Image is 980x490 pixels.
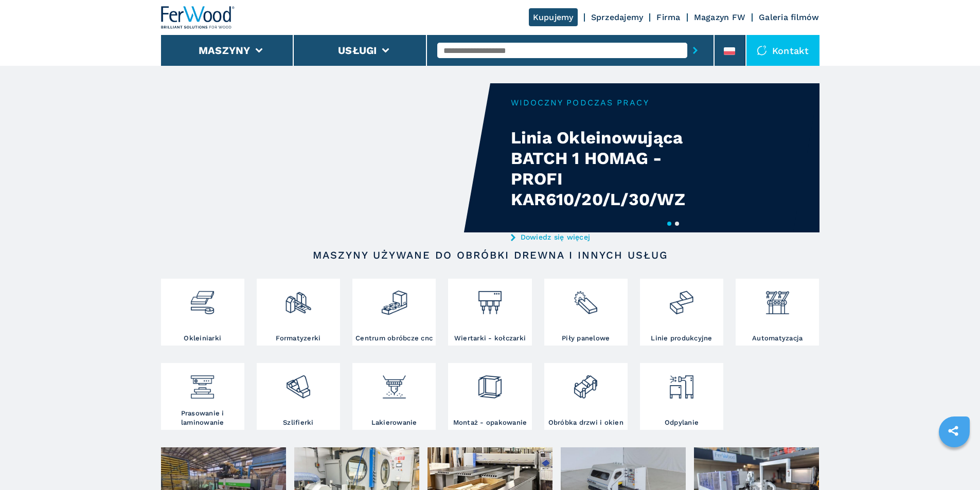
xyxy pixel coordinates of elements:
[764,281,791,316] img: automazione.png
[936,444,972,482] iframe: Chat
[544,363,628,430] a: Obróbka drzwi i okien
[572,281,599,316] img: sezionatrici_2.png
[640,279,723,346] a: Linie produkcyjne
[757,45,767,56] img: Kontakt
[161,363,244,430] a: Prasowanie i laminowanie
[476,281,504,316] img: foratrici_inseritrici_2.png
[164,409,242,427] h3: Prasowanie i laminowanie
[257,279,340,346] a: Formatyzerki
[161,279,244,346] a: Okleiniarki
[161,83,490,232] video: Your browser does not support the video tag.
[736,279,819,346] a: Automatyzacja
[352,363,436,430] a: Lakierowanie
[651,334,712,343] h3: Linie produkcyjne
[284,366,312,401] img: levigatrici_2.png
[591,12,644,22] a: Sprzedajemy
[668,366,695,401] img: aspirazione_1.png
[283,418,314,427] h3: Szlifierki
[189,366,216,401] img: pressa-strettoia.png
[381,366,408,401] img: verniciatura_1.png
[665,418,699,427] h3: Odpylanie
[184,334,221,343] h3: Okleiniarki
[199,44,251,57] button: Maszyny
[355,334,433,343] h3: Centrum obróbcze cnc
[511,233,712,241] a: Dowiedz się więcej
[476,366,504,401] img: montaggio_imballaggio_2.png
[529,8,578,26] a: Kupujemy
[284,281,312,316] img: squadratrici_2.png
[194,249,787,261] h2: Maszyny używane do obróbki drewna i innych usług
[548,418,623,427] h3: Obróbka drzwi i okien
[448,363,531,430] a: Montaż - opakowanie
[675,222,679,226] button: 2
[454,334,526,343] h3: Wiertarki - kołczarki
[381,281,408,316] img: centro_di_lavoro_cnc_2.png
[752,334,803,343] h3: Automatyzacja
[640,363,723,430] a: Odpylanie
[448,279,531,346] a: Wiertarki - kołczarki
[668,281,695,316] img: linee_di_produzione_2.png
[453,418,527,427] h3: Montaż - opakowanie
[544,279,628,346] a: Piły panelowe
[352,279,436,346] a: Centrum obróbcze cnc
[562,334,610,343] h3: Piły panelowe
[656,12,680,22] a: Firma
[694,12,746,22] a: Magazyn FW
[667,222,671,226] button: 1
[257,363,340,430] a: Szlifierki
[276,334,320,343] h3: Formatyzerki
[940,418,966,444] a: sharethis
[189,281,216,316] img: bordatrici_1.png
[759,12,819,22] a: Galeria filmów
[687,39,703,62] button: submit-button
[161,6,235,29] img: Ferwood
[572,366,599,401] img: lavorazione_porte_finestre_2.png
[371,418,417,427] h3: Lakierowanie
[746,35,819,66] div: Kontakt
[338,44,377,57] button: Usługi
